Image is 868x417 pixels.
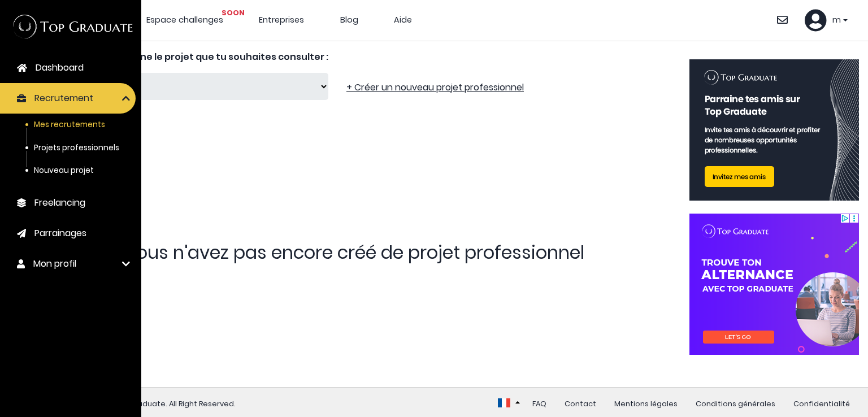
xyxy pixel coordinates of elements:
[34,196,85,210] span: Freelancing
[146,14,223,25] a: Espace challenges
[394,14,412,25] a: Aide
[340,14,358,25] a: Blog
[689,214,859,355] iframe: Advertisement
[36,61,84,75] span: Dashboard
[614,399,678,409] a: Mentions légales
[95,50,328,64] label: Sélectionne le projet que tu souhaites consulter :
[793,399,850,409] a: Confidentialité
[34,227,86,240] span: Parrainages
[34,92,93,105] span: Recrutement
[565,399,596,409] a: Contact
[124,239,584,266] h2: Vous n'avez pas encore créé de projet professionnel
[7,9,134,44] img: Top Graduate
[34,165,94,176] a: Nouveau projet
[33,257,76,271] span: Mon profil
[259,14,304,25] a: Entreprises
[34,142,119,153] a: Projets professionnels
[34,119,105,130] a: Mes recrutements
[832,14,841,27] span: m
[532,399,546,409] a: FAQ
[696,399,775,409] a: Conditions générales
[222,7,245,18] span: SOON
[346,75,524,100] a: + Créer un nouveau projet professionnel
